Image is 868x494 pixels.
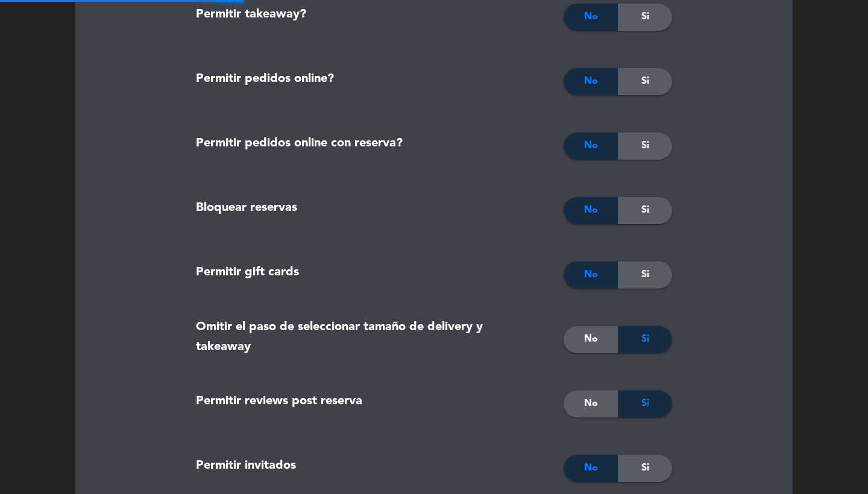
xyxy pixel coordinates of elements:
[196,198,297,218] label: Bloquear reservas
[584,202,598,218] span: No
[641,202,649,218] span: Si
[584,73,598,89] span: No
[641,9,649,25] span: Si
[196,317,502,357] label: Omitir el paso de seleccionar tamaño de delivery y takeaway
[641,460,649,476] span: Si
[641,138,649,154] span: Si
[196,69,334,89] label: Permitir pedidos online?
[196,263,299,283] label: Permitir gift cards
[196,134,403,154] label: Permitir pedidos online con reserva?
[584,396,598,411] span: No
[641,267,649,283] span: Si
[641,331,649,347] span: Si
[196,5,306,25] label: Permitir takeaway?
[196,392,362,411] label: Permitir reviews post reserva
[584,138,598,154] span: No
[196,456,296,476] label: Permitir invitados
[584,460,598,476] span: No
[584,267,598,283] span: No
[641,396,649,411] span: Si
[584,331,598,347] span: No
[584,9,598,25] span: No
[641,73,649,89] span: Si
